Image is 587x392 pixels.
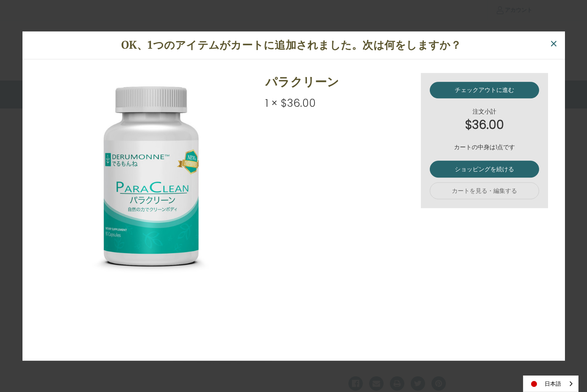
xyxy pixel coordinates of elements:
p: カートの中身は1点です [430,143,539,152]
aside: Language selected: 日本語 [523,375,579,392]
span: × [550,34,558,53]
a: カートを見る・編集する [430,183,539,200]
img: パラクリーン [48,73,257,281]
div: Language [523,375,579,392]
div: 1 × $36.00 [265,95,412,111]
a: 日本語 [523,376,578,392]
h2: パラクリーン [265,73,412,91]
a: チェックアウトに進む [430,82,539,99]
a: ショッピングを続ける [430,161,539,178]
div: 注文小計 [430,108,539,134]
h1: OK、1つのアイテムがカートに追加されました。次は何をしますか？ [36,37,547,53]
strong: $36.00 [430,117,539,134]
